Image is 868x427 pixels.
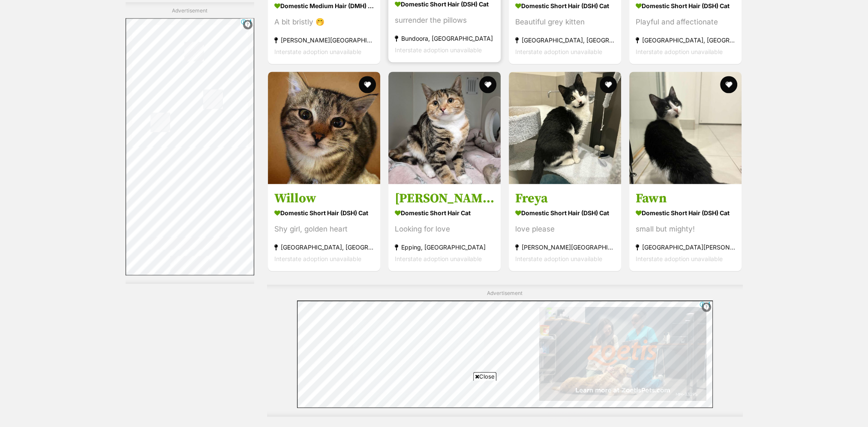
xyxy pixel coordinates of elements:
[703,303,710,311] img: info.svg
[515,241,615,253] strong: [PERSON_NAME][GEOGRAPHIC_DATA]
[636,34,735,45] strong: [GEOGRAPHIC_DATA], [GEOGRAPHIC_DATA]
[395,241,494,253] strong: Epping, [GEOGRAPHIC_DATA]
[515,190,615,207] h3: Freya
[636,48,723,55] span: Interstate adoption unavailable
[274,34,374,45] strong: [PERSON_NAME][GEOGRAPHIC_DATA], [GEOGRAPHIC_DATA]
[395,223,494,235] div: Looking for love
[721,76,738,93] button: favourite
[274,16,374,27] div: A bit bristly 🤭
[515,207,615,219] strong: Domestic Short Hair (DSH) Cat
[244,21,252,28] img: info.svg
[359,76,376,93] button: favourite
[473,372,496,381] span: Close
[629,72,742,184] img: Fawn - Domestic Short Hair (DSH) Cat
[268,184,380,271] a: Willow Domestic Short Hair (DSH) Cat Shy girl, golden heart [GEOGRAPHIC_DATA], [GEOGRAPHIC_DATA] ...
[274,48,361,55] span: Interstate adoption unavailable
[395,207,494,219] strong: Domestic Short Hair Cat
[278,384,590,423] iframe: Advertisement
[509,72,621,184] img: Freya - Domestic Short Hair (DSH) Cat
[479,76,496,93] button: favourite
[274,241,374,253] strong: [GEOGRAPHIC_DATA], [GEOGRAPHIC_DATA]
[515,34,615,45] strong: [GEOGRAPHIC_DATA], [GEOGRAPHIC_DATA]
[267,285,743,416] div: Advertisement
[274,255,361,262] span: Interstate adoption unavailable
[515,48,602,55] span: Interstate adoption unavailable
[636,190,735,207] h3: Fawn
[274,207,374,219] strong: Domestic Short Hair (DSH) Cat
[636,223,735,235] div: small but mighty!
[600,76,617,93] button: favourite
[636,207,735,219] strong: Domestic Short Hair (DSH) Cat
[515,223,615,235] div: love please
[395,46,482,53] span: Interstate adoption unavailable
[126,2,254,284] div: Advertisement
[395,255,482,262] span: Interstate adoption unavailable
[636,241,735,253] strong: [GEOGRAPHIC_DATA][PERSON_NAME][GEOGRAPHIC_DATA]
[274,223,374,235] div: Shy girl, golden heart
[388,72,501,184] img: Kelly - Domestic Short Hair Cat
[515,255,602,262] span: Interstate adoption unavailable
[515,16,615,27] div: Beautiful grey kitten
[388,184,501,271] a: [PERSON_NAME] Domestic Short Hair Cat Looking for love Epping, [GEOGRAPHIC_DATA] Interstate adopt...
[395,14,494,26] div: surrender the pillows
[629,184,742,271] a: Fawn Domestic Short Hair (DSH) Cat small but mighty! [GEOGRAPHIC_DATA][PERSON_NAME][GEOGRAPHIC_DA...
[268,72,380,184] img: Willow - Domestic Short Hair (DSH) Cat
[274,190,374,207] h3: Willow
[509,184,621,271] a: Freya Domestic Short Hair (DSH) Cat love please [PERSON_NAME][GEOGRAPHIC_DATA] Interstate adoptio...
[636,255,723,262] span: Interstate adoption unavailable
[636,16,735,27] div: Playful and affectionate
[395,32,494,44] strong: Bundoora, [GEOGRAPHIC_DATA]
[395,190,494,207] h3: [PERSON_NAME]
